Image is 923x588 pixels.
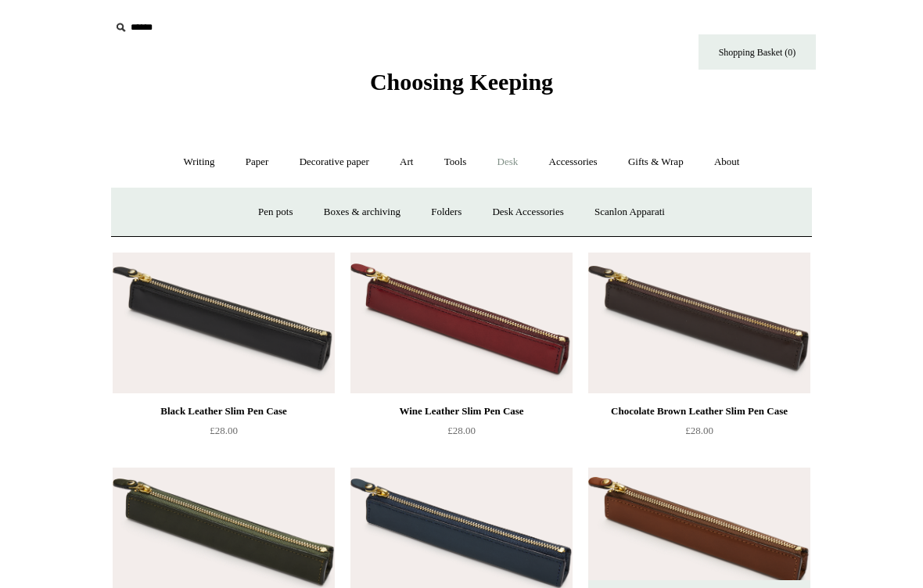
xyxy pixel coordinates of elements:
[685,425,713,436] span: £28.00
[350,253,573,393] img: Wine Leather Slim Pen Case
[478,192,577,233] a: Desk Accessories
[386,142,427,183] a: Art
[483,142,533,183] a: Desk
[354,402,569,421] div: Wine Leather Slim Pen Case
[350,253,573,393] a: Wine Leather Slim Pen Case Wine Leather Slim Pen Case
[350,402,573,466] a: Wine Leather Slim Pen Case £28.00
[700,142,754,183] a: About
[430,142,481,183] a: Tools
[370,81,553,92] a: Choosing Keeping
[417,192,476,233] a: Folders
[117,402,331,421] div: Black Leather Slim Pen Case
[113,253,335,393] img: Black Leather Slim Pen Case
[286,142,383,183] a: Decorative paper
[588,402,810,466] a: Chocolate Brown Leather Slim Pen Case £28.00
[113,253,335,393] a: Black Leather Slim Pen Case Black Leather Slim Pen Case
[588,253,810,393] a: Chocolate Brown Leather Slim Pen Case Chocolate Brown Leather Slim Pen Case
[370,69,553,95] span: Choosing Keeping
[210,425,238,436] span: £28.00
[699,34,816,70] a: Shopping Basket (0)
[310,192,415,233] a: Boxes & archiving
[113,402,335,466] a: Black Leather Slim Pen Case £28.00
[614,142,698,183] a: Gifts & Wrap
[580,192,679,233] a: Scanlon Apparati
[244,192,307,233] a: Pen pots
[535,142,612,183] a: Accessories
[588,253,810,393] img: Chocolate Brown Leather Slim Pen Case
[592,402,806,421] div: Chocolate Brown Leather Slim Pen Case
[447,425,476,436] span: £28.00
[170,142,229,183] a: Writing
[232,142,283,183] a: Paper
